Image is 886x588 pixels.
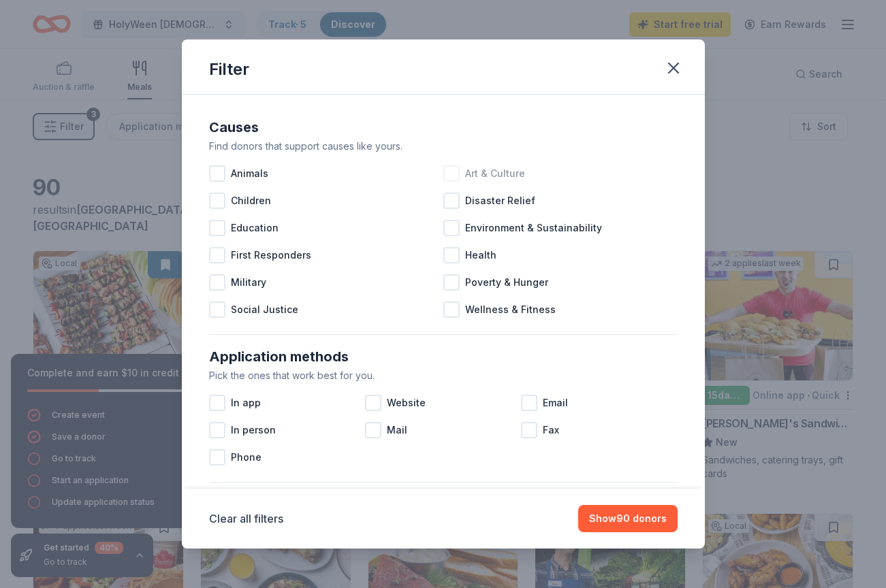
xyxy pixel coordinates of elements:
[231,165,268,182] span: Animals
[543,422,559,438] span: Fax
[231,422,276,438] span: In person
[578,505,678,532] button: Show90 donors
[231,247,311,263] span: First Responders
[543,395,568,411] span: Email
[387,395,426,411] span: Website
[231,193,271,209] span: Children
[231,395,261,411] span: In app
[209,346,678,367] div: Application methods
[465,193,535,209] span: Disaster Relief
[209,510,283,527] button: Clear all filters
[387,422,407,438] span: Mail
[231,301,298,318] span: Social Justice
[209,367,678,384] div: Pick the ones that work best for you.
[465,301,556,318] span: Wellness & Fitness
[465,247,496,263] span: Health
[465,165,525,182] span: Art & Culture
[231,220,279,236] span: Education
[231,449,262,465] span: Phone
[231,274,266,291] span: Military
[209,116,678,138] div: Causes
[465,220,602,236] span: Environment & Sustainability
[209,59,249,80] div: Filter
[209,138,678,154] div: Find donors that support causes like yours.
[465,274,548,291] span: Poverty & Hunger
